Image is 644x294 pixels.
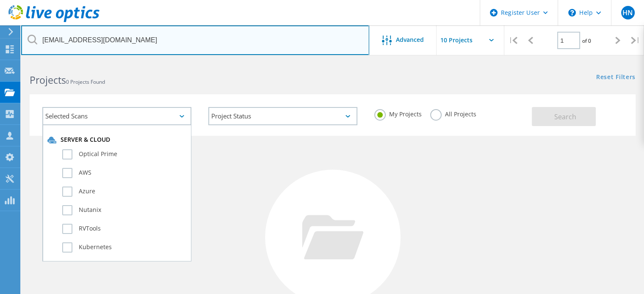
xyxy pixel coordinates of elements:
div: | [504,25,522,55]
label: Nutanix [62,205,186,215]
div: Project Status [208,107,357,125]
label: Optical Prime [62,149,186,159]
label: Azure [62,187,186,197]
button: Search [532,107,596,126]
label: RVTools [62,224,186,234]
span: Search [554,112,576,121]
a: Live Optics Dashboard [8,18,100,24]
div: Server & Cloud [47,136,186,144]
div: | [627,25,644,55]
span: of 0 [582,37,591,44]
span: 0 Projects Found [66,78,105,85]
label: Kubernetes [62,242,186,253]
b: Projects [30,73,66,87]
input: Search projects by name, owner, ID, company, etc [21,25,369,55]
a: Reset Filters [596,74,636,81]
label: All Projects [430,109,476,117]
div: Selected Scans [42,107,191,125]
label: My Projects [374,109,422,117]
svg: \n [568,9,576,16]
label: AWS [62,168,186,178]
span: Advanced [396,37,424,43]
span: HN [622,9,633,16]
